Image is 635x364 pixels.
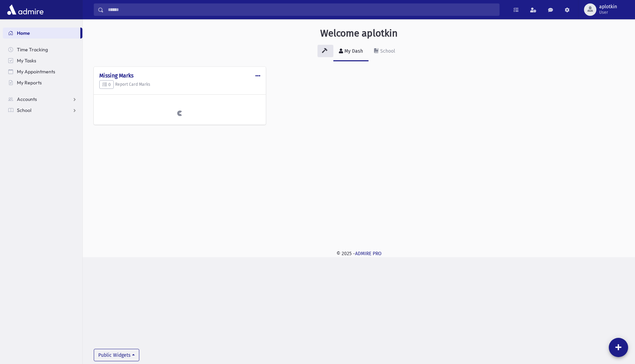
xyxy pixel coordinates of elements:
span: My Appointments [17,69,55,75]
a: ADMIRE PRO [355,251,382,257]
div: School [379,48,395,54]
a: Accounts [3,94,82,105]
h5: Report Card Marks [99,80,260,89]
span: School [17,107,31,113]
a: School [3,105,82,116]
h3: Welcome aplotkin [320,28,397,39]
span: User [599,10,617,15]
a: My Appointments [3,66,82,77]
span: Home [17,30,30,36]
button: 0 [99,80,114,89]
a: My Reports [3,77,82,88]
h4: Missing Marks [99,72,260,79]
a: School [369,42,401,61]
img: AdmirePro [6,3,45,17]
a: My Tasks [3,55,82,66]
span: Accounts [17,96,37,102]
span: Time Tracking [17,46,48,53]
span: My Tasks [17,58,36,64]
input: Search [104,3,499,16]
a: Home [3,28,80,39]
a: My Dash [333,42,369,61]
span: aplotkin [599,4,617,10]
div: © 2025 - [94,250,624,257]
span: 0 [102,82,111,87]
div: My Dash [343,48,363,54]
a: Time Tracking [3,44,82,55]
button: Public Widgets [94,349,139,361]
span: My Reports [17,80,42,86]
